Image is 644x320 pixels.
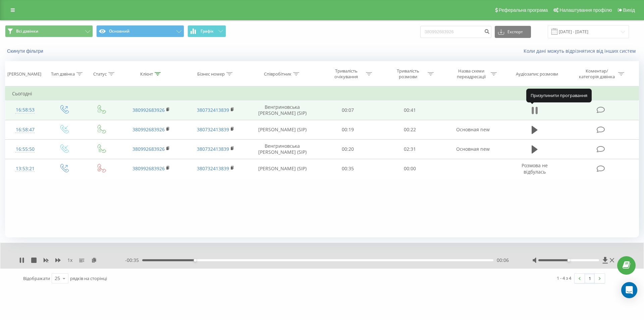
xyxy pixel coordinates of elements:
input: Пошук за номером [420,26,491,38]
a: 380992683926 [132,146,165,152]
span: Відображати [23,275,50,281]
div: Бізнес номер [197,71,225,77]
td: 00:41 [379,100,440,120]
td: Венгриновська [PERSON_NAME] (SIP) [248,100,317,120]
span: 1 x [67,257,72,264]
td: 00:00 [379,159,440,178]
div: Назва схеми переадресації [453,68,489,80]
div: 16:58:53 [12,103,38,117]
td: Основная new [441,139,505,159]
div: Тривалість очікування [328,68,364,80]
span: Розмова не відбулась [522,162,548,175]
button: Всі дзвінки [5,25,93,37]
button: Скинути фільтри [5,48,47,54]
span: Реферальна програма [499,7,548,13]
td: 02:31 [379,139,440,159]
a: 380992683926 [132,165,165,172]
button: Графік [187,25,226,37]
td: Сьогодні [5,87,639,100]
a: 380732413839 [197,107,229,113]
span: 00:06 [497,257,509,264]
span: Вихід [623,7,635,13]
div: 25 [55,275,60,282]
div: 13:53:21 [12,162,38,175]
div: Accessibility label [194,259,197,262]
div: [PERSON_NAME] [7,71,41,77]
td: 00:35 [317,159,379,178]
div: Тривалість розмови [390,68,426,80]
span: Налаштування профілю [559,7,612,13]
td: 00:22 [379,120,440,139]
div: Статус [93,71,107,77]
td: 00:20 [317,139,379,159]
td: Основная new [441,120,505,139]
div: 16:58:47 [12,123,38,136]
button: Експорт [495,26,531,38]
div: Співробітник [264,71,291,77]
div: 1 - 4 з 4 [557,275,571,281]
a: 380732413839 [197,165,229,172]
td: [PERSON_NAME] (SIP) [248,120,317,139]
a: 380992683926 [132,107,165,113]
a: 380732413839 [197,146,229,152]
span: - 00:35 [125,257,142,264]
span: Графік [201,29,214,34]
td: 00:19 [317,120,379,139]
div: 16:55:50 [12,143,38,156]
a: 380732413839 [197,126,229,133]
td: [PERSON_NAME] (SIP) [248,159,317,178]
span: рядків на сторінці [70,275,107,281]
div: Accessibility label [567,259,570,262]
div: Коментар/категорія дзвінка [577,68,616,80]
a: 380992683926 [132,126,165,133]
button: Основний [96,25,184,37]
td: Венгриновська [PERSON_NAME] (SIP) [248,139,317,159]
div: Open Intercom Messenger [621,282,637,298]
div: Тип дзвінка [51,71,75,77]
div: Призупинити програвання [526,89,592,102]
a: 1 [585,274,595,283]
div: Клієнт [140,71,153,77]
span: Всі дзвінки [16,29,38,34]
div: Аудіозапис розмови [516,71,558,77]
a: Коли дані можуть відрізнятися вiд інших систем [524,48,639,54]
td: 00:07 [317,100,379,120]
